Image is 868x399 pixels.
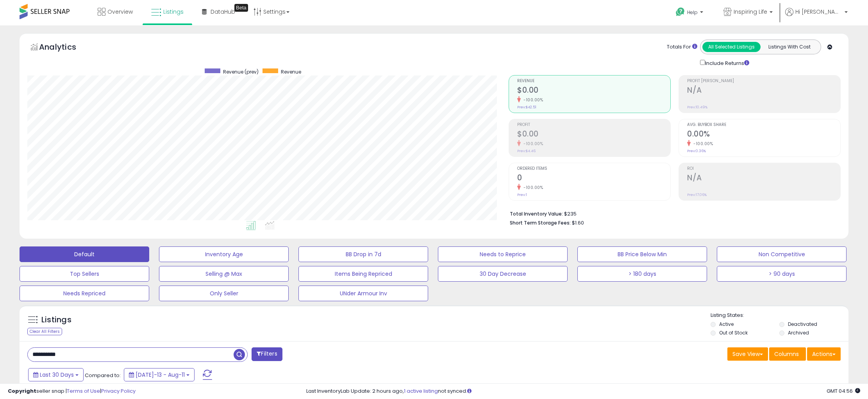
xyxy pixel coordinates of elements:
[687,192,707,197] small: Prev: 17.06%
[252,347,282,361] button: Filters
[20,246,149,262] button: Default
[517,192,527,197] small: Prev: 1
[717,246,847,262] button: Non Competitive
[795,8,842,16] span: Hi [PERSON_NAME]
[734,8,767,16] span: Inspiring Life
[711,312,848,319] p: Listing States:
[769,347,806,361] button: Columns
[517,86,670,96] h2: $0.00
[41,315,71,325] h5: Listings
[694,58,759,67] div: Include Returns
[675,7,685,17] i: Get Help
[760,42,818,52] button: Listings With Cost
[687,173,840,184] h2: N/A
[521,185,543,191] small: -100.00%
[510,208,835,218] li: $235
[717,266,847,282] button: > 90 days
[577,266,707,282] button: > 180 days
[521,97,543,103] small: -100.00%
[438,246,568,262] button: Needs to Reprice
[298,246,428,262] button: BB Drop in 7d
[8,387,36,395] strong: Copyright
[691,141,713,147] small: -100.00%
[298,266,428,282] button: Items Being Repriced
[67,387,100,395] a: Terms of Use
[20,266,149,282] button: Top Sellers
[727,347,768,361] button: Save View
[687,86,840,96] h2: N/A
[223,68,259,75] span: Revenue (prev)
[124,368,195,381] button: [DATE]-13 - Aug-11
[438,266,568,282] button: 30 Day Decrease
[788,329,809,336] label: Archived
[702,42,761,52] button: All Selected Listings
[39,41,91,54] h5: Analytics
[234,4,248,12] div: Tooltip anchor
[687,105,707,110] small: Prev: 10.49%
[404,387,438,395] a: 1 active listing
[306,388,860,395] div: Last InventoryLab Update: 2 hours ago, not synced.
[785,8,848,25] a: Hi [PERSON_NAME]
[687,129,840,140] h2: 0.00%
[687,167,840,171] span: ROI
[670,1,711,25] a: Help
[687,79,840,83] span: Profit [PERSON_NAME]
[159,246,289,262] button: Inventory Age
[807,347,841,361] button: Actions
[85,372,121,379] span: Compared to:
[136,371,185,379] span: [DATE]-13 - Aug-11
[163,8,184,16] span: Listings
[827,387,860,395] span: 2025-09-12 04:56 GMT
[159,266,289,282] button: Selling @ Max
[40,371,74,379] span: Last 30 Days
[572,219,584,226] span: $1.60
[687,149,706,153] small: Prev: 0.36%
[719,321,734,327] label: Active
[667,43,697,51] div: Totals For
[211,8,235,16] span: DataHub
[517,79,670,83] span: Revenue
[687,9,698,16] span: Help
[577,246,707,262] button: BB Price Below Min
[510,219,571,226] b: Short Term Storage Fees:
[101,387,136,395] a: Privacy Policy
[517,105,536,110] small: Prev: $42.51
[517,167,670,171] span: Ordered Items
[517,129,670,140] h2: $0.00
[517,149,536,153] small: Prev: $4.46
[107,8,133,16] span: Overview
[8,388,136,395] div: seller snap | |
[281,68,301,75] span: Revenue
[774,350,799,358] span: Columns
[687,123,840,127] span: Avg. Buybox Share
[27,328,62,335] div: Clear All Filters
[517,173,670,184] h2: 0
[510,210,563,217] b: Total Inventory Value:
[159,286,289,301] button: Only Seller
[788,321,817,327] label: Deactivated
[521,141,543,147] small: -100.00%
[28,368,84,381] button: Last 30 Days
[719,329,748,336] label: Out of Stock
[20,286,149,301] button: Needs Repriced
[517,123,670,127] span: Profit
[298,286,428,301] button: UNder Armour Inv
